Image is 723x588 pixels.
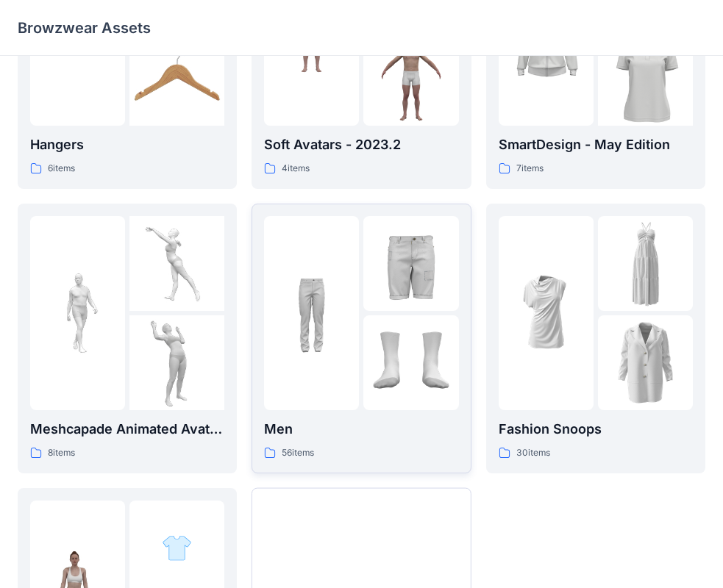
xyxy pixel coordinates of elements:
img: folder 3 [363,31,458,126]
img: folder 2 [363,216,458,311]
p: Soft Avatars - 2023.2 [264,135,458,155]
img: folder 1 [499,265,594,360]
img: folder 2 [129,216,224,311]
p: Meshcapade Animated Avatars [30,419,224,440]
img: folder 3 [598,315,693,410]
a: folder 1folder 2folder 3Men56items [252,204,471,473]
p: Fashion Snoops [499,419,693,440]
p: 30 items [516,445,550,461]
p: 8 items [48,445,75,461]
a: folder 1folder 2folder 3Fashion Snoops30items [486,204,705,473]
img: folder 1 [264,265,359,360]
img: folder 2 [162,533,192,563]
img: folder 3 [129,31,224,126]
p: 6 items [48,161,75,176]
img: folder 3 [598,7,693,150]
img: folder 2 [598,216,693,311]
p: Browzwear Assets [18,18,151,38]
p: 4 items [282,161,310,176]
img: folder 3 [363,315,458,410]
a: folder 1folder 2folder 3Meshcapade Animated Avatars8items [18,204,237,473]
p: SmartDesign - May Edition [499,135,693,155]
p: 7 items [516,161,544,176]
p: Hangers [30,135,224,155]
img: folder 3 [129,315,224,410]
p: 56 items [282,445,314,461]
img: folder 1 [30,265,125,360]
p: Men [264,419,458,440]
